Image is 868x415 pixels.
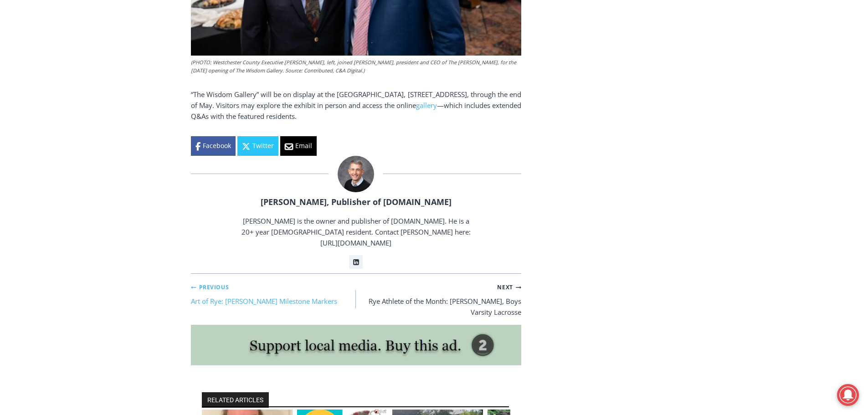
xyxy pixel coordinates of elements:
[60,12,225,29] div: Available for Private Home, Business, Club or Other Events
[240,215,472,248] p: [PERSON_NAME] is the owner and publisher of [DOMAIN_NAME]. He is a 20+ year [DEMOGRAPHIC_DATA] re...
[497,283,521,292] small: Next
[191,325,521,366] img: support local media, buy this ad
[280,136,317,155] a: Email
[191,281,521,318] nav: Posts
[191,136,236,155] a: Facebook
[93,57,129,109] div: "[PERSON_NAME]'s draw is the fine variety of pristine raw fish kept on hand"
[219,88,442,113] a: Intern @ [DOMAIN_NAME]
[202,392,269,408] h2: RELATED ARTICLES
[3,94,89,128] span: Open Tues. - Sun. [PHONE_NUMBER]
[191,89,521,122] p: “The Wisdom Gallery” will be on display at the [GEOGRAPHIC_DATA], [STREET_ADDRESS], through the e...
[356,281,521,318] a: NextRye Athlete of the Month: [PERSON_NAME], Boys Varsity Lacrosse
[230,0,431,88] div: "We would have speakers with experience in local journalism speak to us about their experiences a...
[271,3,329,41] a: Book [PERSON_NAME]'s Good Humor for Your Event
[238,91,422,111] span: Intern @ [DOMAIN_NAME]
[416,101,437,110] a: gallery
[191,283,229,292] small: Previous
[277,10,317,35] h4: Book [PERSON_NAME]'s Good Humor for Your Event
[191,58,521,74] figcaption: (PHOTO: Westchester County Executive [PERSON_NAME], left, joined [PERSON_NAME], president and CEO...
[0,92,92,113] a: Open Tues. - Sun. [PHONE_NUMBER]
[261,196,452,207] a: [PERSON_NAME], Publisher of [DOMAIN_NAME]
[191,281,356,307] a: PreviousArt of Rye: [PERSON_NAME] Milestone Markers
[237,136,278,155] a: Twitter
